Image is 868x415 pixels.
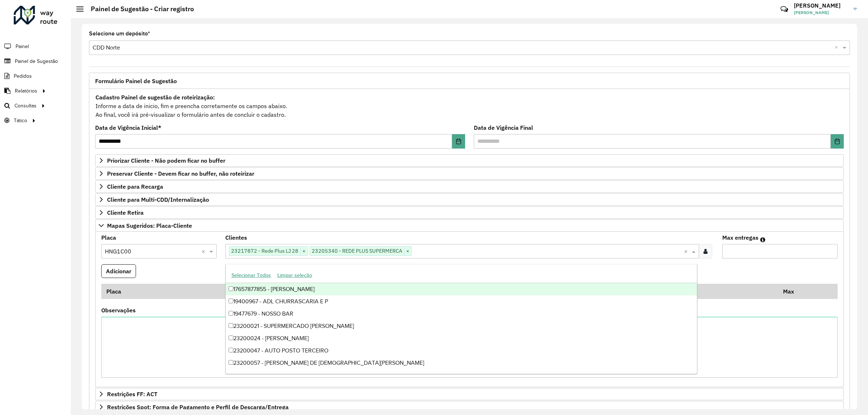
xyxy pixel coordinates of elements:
label: Max entregas [722,233,758,242]
span: Tático [14,117,27,124]
a: Restrições Spot: Forma de Pagamento e Perfil de Descarga/Entrega [95,401,844,413]
label: Observações [101,306,136,315]
div: 19400967 - ADL CHURRASCARIA E P [226,295,697,308]
div: 23200021 - SUPERMERCADO [PERSON_NAME] [226,320,697,332]
span: Clear all [684,247,690,256]
span: 23217872 - Rede Plus LJ 28 [229,247,300,255]
span: Preservar Cliente - Devem ficar no buffer, não roteirizar [107,171,254,176]
button: Limpar seleção [274,270,315,281]
span: Clear all [835,43,841,52]
button: Selecionar Todos [228,270,274,281]
a: Cliente para Multi-CDD/Internalização [95,193,844,206]
h2: Painel de Sugestão - Criar registro [84,5,194,13]
span: Priorizar Cliente - Não podem ficar no buffer [107,158,225,163]
strong: Cadastro Painel de sugestão de roteirização: [95,94,215,101]
span: Restrições Spot: Forma de Pagamento e Perfil de Descarga/Entrega [107,404,289,410]
span: Painel de Sugestão [15,57,58,65]
label: Selecione um depósito [89,29,150,38]
th: Max [778,284,807,299]
div: 23200061 - KAFASA RESTAURANTE E [226,369,697,381]
a: Priorizar Cliente - Não podem ficar no buffer [95,154,844,167]
div: 19477679 - NOSSO BAR [226,308,697,320]
button: Choose Date [452,134,465,149]
span: Painel [16,43,29,50]
span: Formulário Painel de Sugestão [95,78,177,84]
span: Cliente para Recarga [107,184,163,189]
a: Preservar Cliente - Devem ficar no buffer, não roteirizar [95,167,844,180]
a: Contato Rápido [776,1,792,17]
em: Máximo de clientes que serão colocados na mesma rota com os clientes informados [760,237,765,243]
label: Data de Vigência Inicial [95,123,161,132]
a: Cliente para Recarga [95,180,844,193]
span: Cliente Retira [107,210,144,215]
label: Data de Vigência Final [474,123,533,132]
span: Pedidos [14,72,32,80]
button: Choose Date [831,134,844,149]
span: 23205340 - REDE PLUS SUPERMERCA [310,247,404,255]
span: Mapas Sugeridos: Placa-Cliente [107,223,192,228]
div: Informe a data de inicio, fim e preencha corretamente os campos abaixo. Ao final, você irá pré-vi... [95,93,844,119]
a: Cliente Retira [95,206,844,219]
label: Placa [101,233,116,242]
div: 23200047 - AUTO POSTO TERCEIRO [226,345,697,357]
span: Relatórios [15,87,37,95]
span: [PERSON_NAME] [794,9,848,16]
button: Adicionar [101,264,136,278]
h3: [PERSON_NAME] [794,2,848,9]
div: 23200057 - [PERSON_NAME] DE [DEMOGRAPHIC_DATA][PERSON_NAME] [226,357,697,369]
th: Placa [101,284,232,299]
div: Mapas Sugeridos: Placa-Cliente [95,232,844,388]
span: Consultas [14,102,37,110]
div: 23200024 - [PERSON_NAME] [226,332,697,345]
span: Cliente para Multi-CDD/Internalização [107,197,209,202]
span: × [404,247,411,256]
span: Restrições FF: ACT [107,391,157,397]
div: 17657877855 - [PERSON_NAME] [226,283,697,295]
span: Clear all [201,247,208,256]
label: Clientes [225,233,247,242]
a: Mapas Sugeridos: Placa-Cliente [95,219,844,232]
ng-dropdown-panel: Options list [225,264,697,374]
a: Restrições FF: ACT [95,388,844,400]
span: × [300,247,307,256]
